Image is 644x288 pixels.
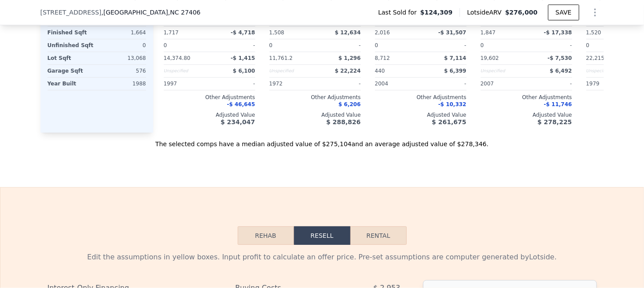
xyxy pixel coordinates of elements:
[438,30,467,36] span: -$ 31,507
[375,111,467,118] div: Adjusted Value
[586,42,590,48] span: 0
[269,65,313,77] div: Unspecified
[544,101,572,107] span: -$ 11,746
[586,65,630,77] div: Unspecified
[586,55,610,61] span: 22,215.6
[269,30,284,36] span: 1,508
[164,42,167,48] span: 0
[548,55,572,61] span: -$ 7,530
[481,94,572,101] div: Other Adjustments
[375,42,379,48] span: 0
[40,8,102,17] span: [STREET_ADDRESS]
[339,101,361,107] span: $ 6,206
[438,101,467,107] span: -$ 10,332
[444,68,466,74] span: $ 6,399
[238,226,294,245] button: Rehab
[375,68,385,74] span: 440
[467,8,505,17] span: Lotside ARV
[99,39,146,52] div: 0
[481,65,525,77] div: Unspecified
[375,94,467,101] div: Other Adjustments
[481,55,499,61] span: 19,602
[231,30,255,36] span: -$ 4,718
[423,78,467,90] div: -
[481,42,484,48] span: 0
[48,78,95,90] div: Year Built
[48,26,95,39] div: Finished Sqft
[99,26,146,39] div: 1,664
[168,9,201,16] span: , NC 27406
[164,94,255,101] div: Other Adjustments
[231,55,255,61] span: -$ 1,415
[481,78,525,90] div: 2007
[586,30,601,36] span: 1,520
[48,39,95,52] div: Unfinished Sqft
[164,111,255,118] div: Adjusted Value
[586,4,604,21] button: Show Options
[99,52,146,64] div: 13,068
[101,8,200,17] span: , [GEOGRAPHIC_DATA]
[221,118,255,126] span: $ 234,047
[378,8,420,17] span: Last Sold for
[211,39,255,52] div: -
[269,111,361,118] div: Adjusted Value
[420,8,453,17] span: $124,309
[375,30,390,36] span: 2,016
[423,39,467,52] div: -
[537,118,572,126] span: $ 278,225
[317,39,361,52] div: -
[375,55,390,61] span: 8,712
[335,30,361,36] span: $ 12,634
[48,65,95,77] div: Garage Sqft
[164,78,208,90] div: 1997
[586,78,630,90] div: 1979
[99,78,146,90] div: 1988
[48,52,95,64] div: Lot Sqft
[444,55,466,61] span: $ 7,114
[164,65,208,77] div: Unspecified
[164,55,191,61] span: 14,374.80
[544,30,572,36] span: -$ 17,338
[269,94,361,101] div: Other Adjustments
[548,4,579,20] button: SAVE
[335,68,361,74] span: $ 22,224
[326,118,361,126] span: $ 288,826
[269,55,293,61] span: 11,761.2
[40,133,604,148] div: The selected comps have a median adjusted value of $275,104 and an average adjusted value of $278...
[505,9,538,16] span: $276,000
[339,55,361,61] span: $ 1,296
[317,78,361,90] div: -
[481,111,572,118] div: Adjusted Value
[481,30,496,36] span: 1,847
[528,78,572,90] div: -
[227,101,255,107] span: -$ 46,645
[99,65,146,77] div: 576
[375,78,419,90] div: 2004
[432,118,466,126] span: $ 261,675
[48,252,597,262] div: Edit the assumptions in yellow boxes. Input profit to calculate an offer price. Pre-set assumptio...
[233,68,255,74] span: $ 6,100
[528,39,572,52] div: -
[211,78,255,90] div: -
[164,30,179,36] span: 1,717
[269,42,273,48] span: 0
[350,226,407,245] button: Rental
[269,78,313,90] div: 1972
[550,68,572,74] span: $ 6,492
[294,226,350,245] button: Resell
